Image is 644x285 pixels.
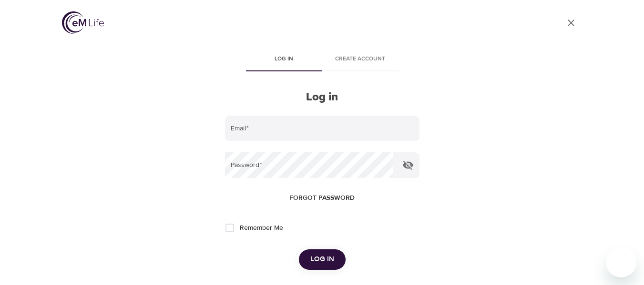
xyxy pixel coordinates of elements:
[252,54,317,64] span: Log in
[225,49,419,71] div: disabled tabs example
[560,11,583,34] a: close
[62,11,104,34] img: logo
[240,223,283,233] span: Remember Me
[299,249,346,269] button: Log in
[289,192,355,204] span: Forgot password
[606,247,636,277] iframe: Button to launch messaging window
[328,54,393,64] span: Create account
[310,253,334,265] span: Log in
[286,189,358,207] button: Forgot password
[225,90,419,104] h2: Log in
